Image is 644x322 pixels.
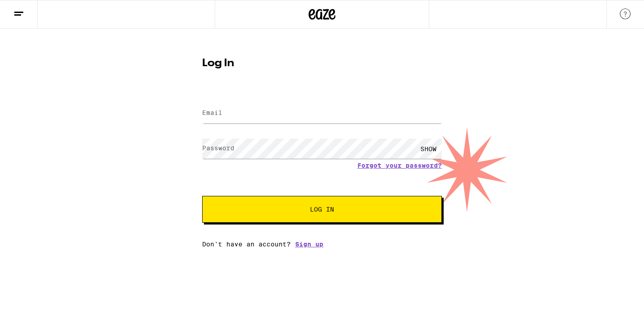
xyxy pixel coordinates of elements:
span: Log In [310,206,334,212]
div: SHOW [415,139,442,159]
div: Don't have an account? [202,241,442,248]
a: Sign up [295,241,323,248]
h1: Log In [202,58,442,69]
a: Forgot your password? [357,162,442,169]
button: Log In [202,196,442,223]
label: Email [202,109,222,116]
input: Email [202,103,442,123]
label: Password [202,144,234,152]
